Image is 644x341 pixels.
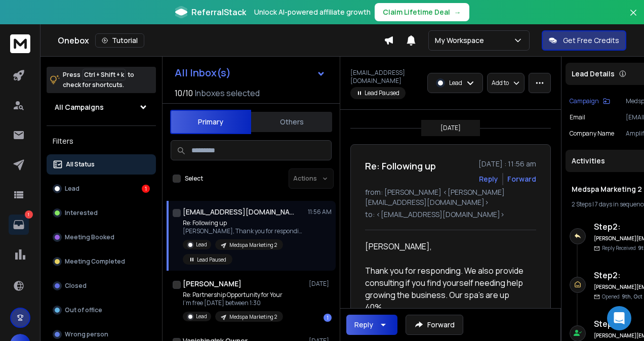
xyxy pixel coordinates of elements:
a: 1 [9,215,29,235]
button: Out of office [47,300,156,320]
p: Lead [65,185,79,193]
p: My Workspace [435,35,488,46]
p: Add to [492,79,509,87]
p: Lead Paused [197,256,226,264]
button: Reply [479,174,498,184]
h1: Re: Following up [365,159,436,173]
button: Close banner [627,6,640,30]
label: Select [185,175,203,183]
p: 1 [25,210,33,219]
p: [PERSON_NAME], Thank you for responding. We [183,227,304,235]
div: 1 [324,314,332,322]
p: Campaign [570,97,599,105]
p: All Status [66,160,95,168]
p: Lead [196,313,207,320]
button: All Campaigns [47,97,156,117]
div: Onebox [58,33,384,48]
button: Get Free Credits [542,30,626,51]
button: Claim Lifetime Deal→ [375,3,469,21]
h1: [PERSON_NAME] [183,279,241,289]
p: Out of office [65,306,102,314]
p: from: [PERSON_NAME] <[PERSON_NAME][EMAIL_ADDRESS][DOMAIN_NAME]> [365,187,536,207]
button: All Inbox(s) [167,63,334,83]
p: [DATE] : 11:56 am [478,159,536,169]
span: Ctrl + Shift + k [83,69,126,80]
button: Reply [346,315,397,335]
p: Get Free Credits [563,35,619,46]
p: Opened [602,293,642,301]
p: [DATE] [309,280,332,288]
p: Re: Following up [183,219,304,227]
p: Wrong person [65,330,108,338]
button: Tutorial [95,33,144,48]
span: 10 / 10 [175,87,193,99]
h1: All Campaigns [55,102,104,112]
button: Meeting Completed [47,251,156,272]
p: Interested [65,209,98,217]
p: Lead [196,241,207,248]
p: to: <[EMAIL_ADDRESS][DOMAIN_NAME]> [365,209,536,220]
button: Lead1 [47,179,156,199]
p: [EMAIL_ADDRESS][DOMAIN_NAME] [350,69,421,85]
p: Meeting Completed [65,258,125,266]
p: I’m free [DATE] between 1:30 [183,299,283,307]
span: ReferralStack [191,6,246,18]
h1: All Inbox(s) [175,68,231,78]
div: Reply [354,320,373,330]
button: Primary [170,110,251,134]
p: Medspa Marketing 2 [229,241,277,249]
button: Interested [47,203,156,223]
span: Lead Paused [350,87,406,99]
span: 2 Steps [572,200,591,208]
p: Lead Details [572,69,615,79]
p: [DATE] [440,124,461,132]
p: Company Name [570,130,614,138]
h1: [EMAIL_ADDRESS][DOMAIN_NAME] [183,207,294,217]
button: Forward [406,315,463,335]
div: Forward [507,174,536,184]
p: Unlock AI-powered affiliate growth [254,7,371,17]
button: Closed [47,276,156,296]
div: 1 [142,185,150,193]
p: Medspa Marketing 2 [229,313,277,321]
span: 9th, Oct [622,293,642,300]
p: Re: Partnership Opportunity for Your [183,291,283,299]
button: Others [251,111,332,133]
p: Closed [65,282,87,290]
div: Thank you for responding. We also provide consulting if you find yourself needing help growing th... [365,265,528,313]
p: Meeting Booked [65,233,114,241]
div: [PERSON_NAME], [365,240,528,252]
p: Email [570,113,585,121]
button: Campaign [570,97,610,105]
p: Press to check for shortcuts. [63,70,134,90]
span: → [454,7,461,17]
button: Meeting Booked [47,227,156,247]
button: All Status [47,154,156,175]
p: 11:56 AM [308,208,332,216]
p: Lead [449,79,462,87]
div: Open Intercom Messenger [607,306,631,330]
h3: Inboxes selected [195,87,260,99]
h3: Filters [47,134,156,148]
